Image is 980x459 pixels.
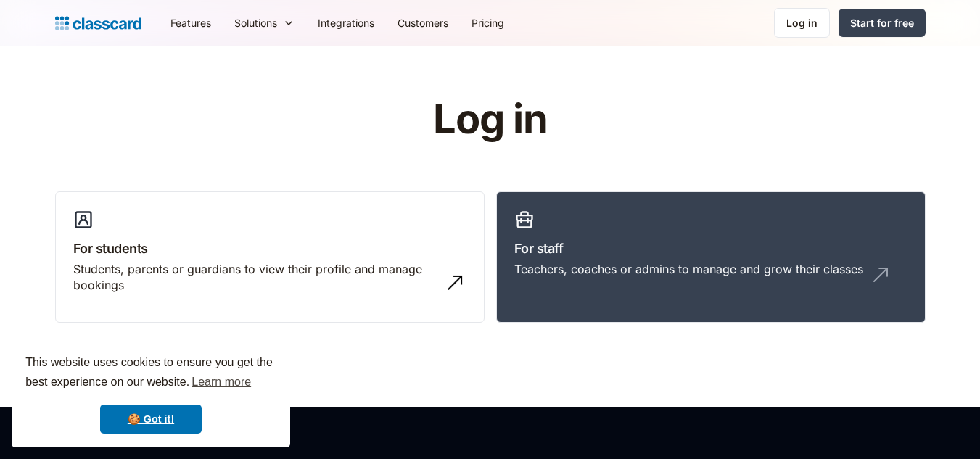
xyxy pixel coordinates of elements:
a: For studentsStudents, parents or guardians to view their profile and manage bookings [55,191,485,323]
div: Students, parents or guardians to view their profile and manage bookings [73,261,437,294]
h3: For students [73,239,466,258]
a: For staffTeachers, coaches or admins to manage and grow their classes [496,191,926,323]
div: cookieconsent [12,340,290,447]
a: Customers [386,7,460,39]
a: learn more about cookies [189,371,253,393]
div: Log in [786,15,818,30]
div: Teachers, coaches or admins to manage and grow their classes [514,261,863,277]
a: Integrations [306,7,386,39]
div: Solutions [234,15,277,30]
div: Solutions [223,7,306,39]
a: Features [159,7,223,39]
h3: For staff [514,239,907,258]
a: Log in [774,8,830,38]
a: Pricing [460,7,516,39]
a: dismiss cookie message [100,405,202,434]
h1: Log in [260,97,720,142]
a: home [55,13,141,33]
span: This website uses cookies to ensure you get the best experience on our website. [25,354,276,393]
a: Start for free [839,9,926,37]
div: Start for free [850,15,914,30]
